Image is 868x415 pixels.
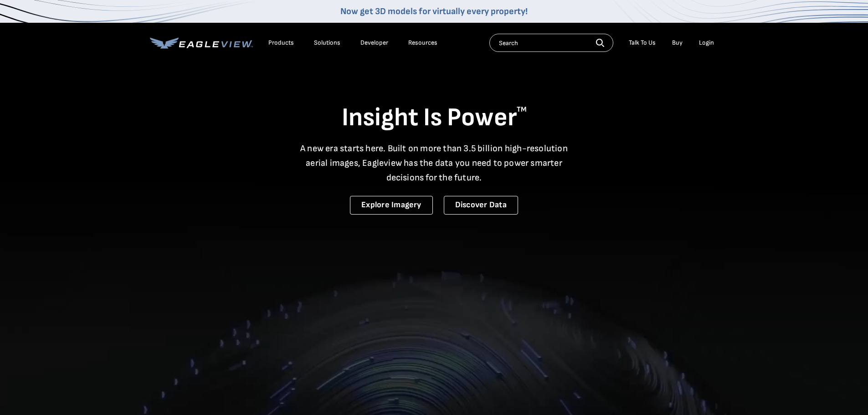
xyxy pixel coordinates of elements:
div: Login [699,39,714,47]
a: Developer [360,39,388,47]
a: Explore Imagery [350,196,433,215]
h1: Insight Is Power [150,102,719,134]
div: Talk To Us [629,39,656,47]
p: A new era starts here. Built on more than 3.5 billion high-resolution aerial images, Eagleview ha... [295,141,574,185]
a: Now get 3D models for virtually every property! [340,6,528,17]
div: Resources [408,39,437,47]
a: Buy [672,39,683,47]
sup: TM [517,105,527,114]
div: Products [268,39,294,47]
div: Solutions [314,39,340,47]
a: Discover Data [444,196,518,215]
input: Search [489,34,613,52]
